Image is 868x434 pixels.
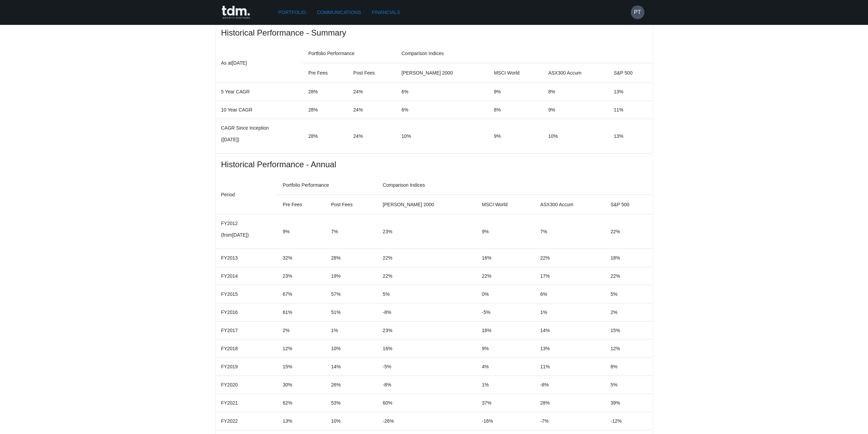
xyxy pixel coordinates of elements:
td: 10% [326,412,377,430]
td: 28% [326,249,377,267]
td: -26% [377,412,476,430]
td: FY2021 [216,394,278,412]
td: 28% [303,82,348,101]
th: [PERSON_NAME] 2000 [396,63,488,82]
th: S&P 500 [605,195,653,214]
td: 22% [535,249,605,267]
td: 16% [377,340,476,358]
td: 17% [535,267,605,285]
th: MSCI World [488,63,543,82]
td: 1% [535,303,605,321]
td: 51% [326,303,377,321]
td: 10% [326,340,377,358]
td: 12% [605,340,653,358]
td: 22% [377,249,476,267]
td: 7% [326,214,377,249]
th: Portfolio Performance [303,44,396,63]
td: 22% [476,267,535,285]
td: 9% [488,119,543,153]
td: 22% [605,267,653,285]
td: 6% [396,101,488,119]
th: Pre Fees [303,63,348,82]
td: 14% [535,321,605,340]
a: Portfolio [276,6,309,19]
span: Historical Performance - Annual [221,159,647,170]
td: 24% [348,82,396,101]
td: 5 Year CAGR [216,82,303,101]
td: 2% [605,303,653,321]
td: 26% [326,376,377,394]
td: 8% [488,101,543,119]
td: 10% [396,119,488,153]
th: MSCI World [476,195,535,214]
td: 5% [377,285,476,303]
td: CAGR Since Inception [216,119,303,153]
td: -8% [377,376,476,394]
td: 7% [535,214,605,249]
td: 1% [476,376,535,394]
td: 15% [277,358,326,376]
td: 8% [605,358,653,376]
td: 62% [277,394,326,412]
td: 37% [476,394,535,412]
td: -7% [535,412,605,430]
td: 32% [277,249,326,267]
td: 10% [543,119,608,153]
th: Post Fees [326,195,377,214]
td: 14% [326,358,377,376]
th: ASX300 Accum [543,63,608,82]
td: FY2013 [216,249,278,267]
td: 5% [605,285,653,303]
td: FY2016 [216,303,278,321]
td: FY2020 [216,376,278,394]
td: 24% [348,119,396,153]
td: FY2012 [216,214,278,249]
th: Comparison Indices [396,44,652,63]
td: 6% [396,82,488,101]
td: 57% [326,285,377,303]
td: 28% [303,119,348,153]
td: 23% [377,321,476,340]
td: 53% [326,394,377,412]
td: 4% [476,358,535,376]
td: 39% [605,394,653,412]
td: 2% [277,321,326,340]
td: 61% [277,303,326,321]
td: 11% [608,101,652,119]
td: 30% [277,376,326,394]
td: -12% [605,412,653,430]
a: Financials [369,6,403,19]
th: Period [216,175,278,214]
td: 13% [608,119,652,153]
p: (from [DATE] ) [221,232,272,238]
td: 22% [605,214,653,249]
th: Pre Fees [277,195,326,214]
td: 5% [605,376,653,394]
td: -8% [535,376,605,394]
td: 16% [476,321,535,340]
td: FY2014 [216,267,278,285]
td: 18% [605,249,653,267]
th: ASX300 Accum [535,195,605,214]
a: Communications [314,6,364,19]
td: FY2015 [216,285,278,303]
td: 23% [377,214,476,249]
td: 28% [303,101,348,119]
td: 9% [488,82,543,101]
td: 24% [348,101,396,119]
td: 1% [326,321,377,340]
td: FY2022 [216,412,278,430]
td: 11% [535,358,605,376]
td: 9% [543,101,608,119]
th: Comparison Indices [377,175,652,195]
span: Historical Performance - Summary [221,27,647,38]
td: FY2018 [216,340,278,358]
td: 9% [476,214,535,249]
td: 22% [377,267,476,285]
td: 67% [277,285,326,303]
td: -8% [377,303,476,321]
td: 28% [535,394,605,412]
th: S&P 500 [608,63,652,82]
h6: PT [634,8,641,16]
td: 10 Year CAGR [216,101,303,119]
